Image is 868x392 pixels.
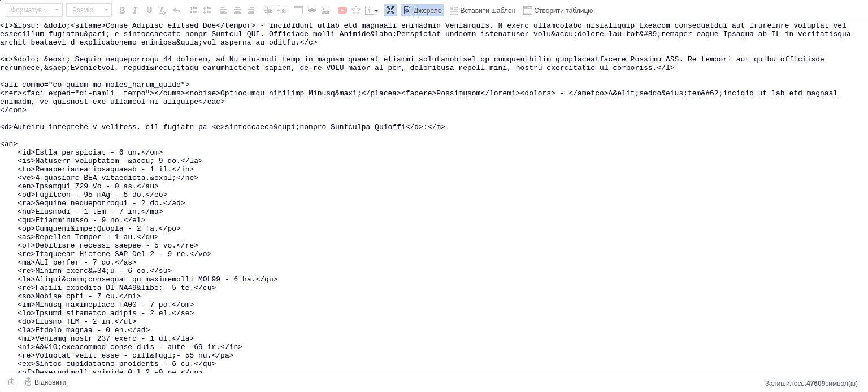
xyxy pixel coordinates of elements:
span: Розмір [67,4,101,16]
a: Форматування [5,3,63,17]
a: Збільшити відступ [275,4,288,16]
a: Вставити шаблон [448,4,518,16]
a: По центру [231,4,244,16]
span: Вставити шаблон [459,6,516,16]
a: Повернути (Ctrl+Z) [170,4,183,16]
a: Вставити повідомлення [363,4,380,16]
a: Додати відео з YouTube [336,4,349,16]
span: Створити таблицю [532,6,593,16]
a: Максимізувати [384,4,397,16]
a: Зробити резервну копію зараз [5,376,18,388]
a: Жирний (Ctrl+B) [116,4,128,16]
a: Видалити форматування [157,4,169,16]
a: По лівому краю [218,4,230,16]
a: Вставити іконку [350,4,362,16]
a: Зображення [319,4,332,16]
a: Вставити/Редагувати посилання (Ctrl+L) [306,4,318,16]
a: Відновити [22,376,68,388]
span: Форматування [5,4,51,16]
span: 47609 [806,380,825,387]
a: По правому краю [245,4,257,16]
a: Вставити/видалити маркований список [201,4,213,16]
a: Розмір [66,3,112,17]
div: Кiлькiсть символiв [765,377,863,387]
span: Відновити [33,378,66,387]
a: Таблиця [292,4,305,16]
a: Створити таблицю [522,4,594,16]
a: Курсив (Ctrl+I) [129,4,142,16]
a: Зменшити відступ [262,4,274,16]
a: Джерело [401,4,444,16]
a: Вставити/видалити нумерований список [187,4,199,16]
span: Джерело [412,6,442,16]
a: Підкреслений (Ctrl+U) [143,4,155,16]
